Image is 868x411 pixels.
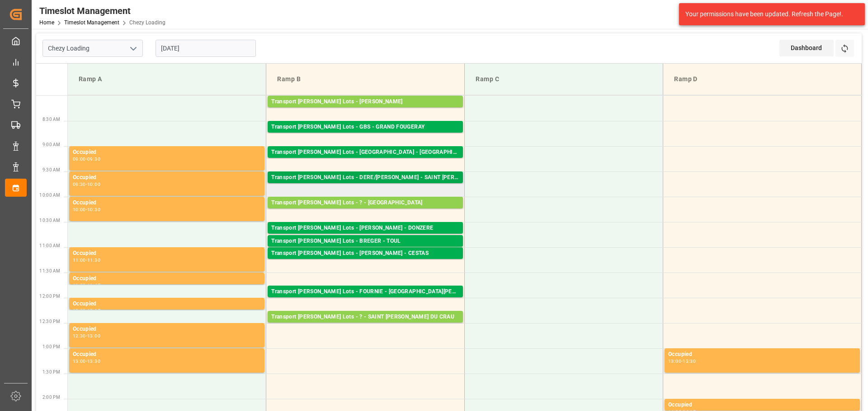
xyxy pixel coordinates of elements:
[87,182,100,186] div: 10:00
[779,40,834,56] div: Dashboard
[271,157,459,165] div: Pallets: ,TU: 88,City: [GEOGRAPHIC_DATA],Arrival: [DATE] 00:00:00
[86,283,87,287] div: -
[87,208,100,212] div: 10:30
[73,274,261,283] div: Occupied
[271,246,459,254] div: Pallets: 2,TU: 112,City: [GEOGRAPHIC_DATA],Arrival: [DATE] 00:00:00
[472,71,656,88] div: Ramp C
[42,142,60,147] span: 9:00 AM
[87,359,100,363] div: 13:30
[271,132,459,139] div: Pallets: 11,TU: 922,City: [GEOGRAPHIC_DATA],Arrival: [DATE] 00:00:00
[42,369,60,374] span: 1:30 PM
[73,283,86,287] div: 11:30
[42,344,60,349] span: 1:00 PM
[64,19,119,26] a: Timeslot Management
[39,243,60,248] span: 11:00 AM
[271,322,459,329] div: Pallets: 11,TU: 261,City: [GEOGRAPHIC_DATA][PERSON_NAME],Arrival: [DATE] 00:00:00
[668,350,856,359] div: Occupied
[668,359,681,363] div: 13:00
[271,258,459,266] div: Pallets: ,TU: 113,City: CESTAS,Arrival: [DATE] 00:00:00
[86,258,87,262] div: -
[39,294,60,299] span: 12:00 PM
[271,249,459,258] div: Transport [PERSON_NAME] Lots - [PERSON_NAME] - CESTAS
[271,199,459,208] div: Transport [PERSON_NAME] Lots - ? - [GEOGRAPHIC_DATA]
[73,325,261,334] div: Occupied
[42,117,60,122] span: 8:30 AM
[271,97,459,106] div: Transport [PERSON_NAME] Lots - [PERSON_NAME]
[42,40,143,57] input: Type to search/select
[126,42,140,55] button: open menu
[86,208,87,212] div: -
[670,71,854,88] div: Ramp D
[271,148,459,157] div: Transport [PERSON_NAME] Lots - [GEOGRAPHIC_DATA] - [GEOGRAPHIC_DATA]
[271,287,459,296] div: Transport [PERSON_NAME] Lots - FOURNIE - [GEOGRAPHIC_DATA][PERSON_NAME]
[73,208,86,212] div: 10:00
[75,71,259,88] div: Ramp A
[683,359,696,363] div: 13:30
[39,218,60,223] span: 10:30 AM
[86,359,87,363] div: -
[156,40,256,57] input: DD-MM-YYYY
[42,395,60,400] span: 2:00 PM
[39,268,60,273] span: 11:30 AM
[73,199,261,208] div: Occupied
[39,4,165,18] div: Timeslot Management
[86,334,87,338] div: -
[87,309,100,313] div: 12:15
[86,157,87,161] div: -
[271,313,459,322] div: Transport [PERSON_NAME] Lots - ? - SAINT [PERSON_NAME] DU CRAU
[42,167,60,172] span: 9:30 AM
[271,296,459,304] div: Pallets: ,TU: 61,City: [GEOGRAPHIC_DATA][PERSON_NAME],Arrival: [DATE] 00:00:00
[271,106,459,114] div: Pallets: 12,TU: 95,City: [GEOGRAPHIC_DATA],Arrival: [DATE] 00:00:00
[86,309,87,313] div: -
[39,193,60,198] span: 10:00 AM
[73,148,261,157] div: Occupied
[39,19,54,26] a: Home
[87,334,100,338] div: 13:00
[87,157,100,161] div: 09:30
[73,182,86,186] div: 09:30
[271,237,459,246] div: Transport [PERSON_NAME] Lots - BREGER - TOUL
[271,233,459,240] div: Pallets: 3,TU: 56,City: DONZERE,Arrival: [DATE] 00:00:00
[73,300,261,309] div: Occupied
[73,173,261,182] div: Occupied
[681,359,683,363] div: -
[271,173,459,182] div: Transport [PERSON_NAME] Lots - DERE/[PERSON_NAME] - SAINT [PERSON_NAME] DU CRAU
[87,258,100,262] div: 11:30
[271,182,459,190] div: Pallets: 1,TU: 684,City: [GEOGRAPHIC_DATA][PERSON_NAME],Arrival: [DATE] 00:00:00
[271,224,459,233] div: Transport [PERSON_NAME] Lots - [PERSON_NAME] - DONZERE
[73,258,86,262] div: 11:00
[73,350,261,359] div: Occupied
[668,401,856,410] div: Occupied
[39,319,60,324] span: 12:30 PM
[271,208,459,215] div: Pallets: 27,TU: 1444,City: MAUCHAMPS,Arrival: [DATE] 00:00:00
[274,71,457,88] div: Ramp B
[73,359,86,363] div: 13:00
[86,182,87,186] div: -
[87,283,100,287] div: 11:45
[271,123,459,132] div: Transport [PERSON_NAME] Lots - GBS - GRAND FOUGERAY
[685,9,852,19] div: Your permissions have been updated. Refresh the Page!.
[73,309,86,313] div: 12:00
[73,157,86,161] div: 09:00
[73,249,261,258] div: Occupied
[73,334,86,338] div: 12:30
